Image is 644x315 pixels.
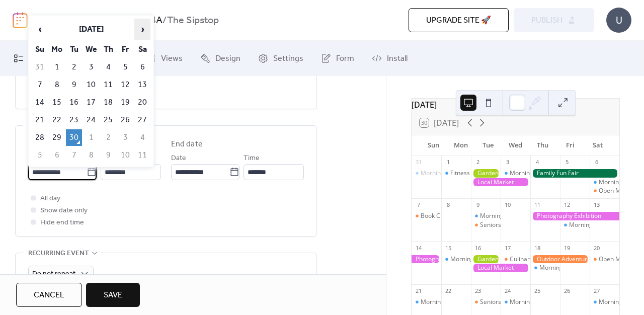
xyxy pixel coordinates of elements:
div: Seniors' Social Tea [471,221,501,229]
th: Fr [117,41,133,58]
a: Views [138,45,190,72]
td: 9 [100,147,116,164]
div: 16 [474,244,481,252]
td: 4 [100,59,116,75]
div: Thu [529,135,556,155]
div: 1 [444,159,452,166]
div: Morning Yoga Bliss [421,298,474,306]
td: 6 [134,59,150,75]
div: 19 [563,244,571,252]
div: Mon [447,135,474,155]
span: Save [104,289,122,301]
img: logo [13,12,28,28]
td: 8 [49,76,65,93]
td: 13 [134,76,150,93]
div: 31 [415,159,422,166]
div: Local Market [471,178,530,187]
div: Seniors' Social Tea [471,298,501,306]
th: Tu [66,41,82,58]
div: Local Market [471,264,530,272]
span: Show date only [40,205,88,217]
td: 18 [100,94,116,111]
div: Culinary Cooking Class [501,255,530,264]
b: / [163,11,167,30]
div: Seniors' Social Tea [480,221,533,229]
div: Gardening Workshop [471,169,501,178]
td: 20 [134,94,150,111]
div: Family Fun Fair [530,169,619,178]
td: 3 [117,129,133,146]
td: 3 [83,59,99,75]
div: Fitness Bootcamp [441,169,471,178]
div: 12 [563,201,571,209]
td: 29 [49,129,65,146]
th: Mo [49,41,65,58]
div: 5 [563,159,571,166]
td: 10 [83,76,99,93]
div: Morning Yoga Bliss [590,178,619,187]
div: 27 [593,287,600,295]
div: Fri [556,135,584,155]
div: Seniors' Social Tea [480,298,533,306]
td: 5 [32,147,48,164]
td: 7 [32,76,48,93]
span: Views [161,53,183,65]
td: 11 [134,147,150,164]
td: 30 [66,129,82,146]
div: Sat [584,135,611,155]
div: 26 [563,287,571,295]
span: Hide end time [40,217,84,229]
div: Morning Yoga Bliss [441,255,471,264]
div: 23 [474,287,481,295]
td: 14 [32,94,48,111]
td: 1 [49,59,65,75]
span: All day [40,193,60,205]
td: 4 [134,129,150,146]
td: 24 [83,112,99,128]
div: Sun [420,135,447,155]
div: Open Mic Night [599,255,642,264]
div: Morning Yoga Bliss [421,169,474,178]
div: Morning Yoga Bliss [501,298,530,306]
div: 18 [533,244,541,252]
span: Install [387,53,408,65]
td: 26 [117,112,133,128]
span: Upgrade site 🚀 [426,15,491,27]
a: Form [313,45,362,72]
div: 22 [444,287,452,295]
div: Morning Yoga Bliss [412,169,441,178]
div: 9 [474,201,481,209]
div: 14 [415,244,422,252]
div: 8 [444,201,452,209]
div: Open Mic Night [590,255,619,264]
td: 6 [49,147,65,164]
span: Cancel [34,289,64,301]
th: Su [32,41,48,58]
a: My Events [6,45,72,72]
div: 24 [504,287,511,295]
td: 8 [83,147,99,164]
div: 4 [533,159,541,166]
div: Photography Exhibition [530,212,619,220]
button: Cancel [16,283,82,307]
td: 12 [117,76,133,93]
td: 5 [117,59,133,75]
div: [DATE] [412,99,619,111]
div: 6 [593,159,600,166]
th: We [83,41,99,58]
div: 3 [504,159,511,166]
td: 19 [117,94,133,111]
div: Morning Yoga Bliss [569,221,623,229]
th: Th [100,41,116,58]
div: Fitness Bootcamp [450,169,500,178]
span: Do not repeat [32,267,75,281]
div: Tue [474,135,502,155]
div: Morning Yoga Bliss [471,212,501,220]
td: 16 [66,94,82,111]
td: 23 [66,112,82,128]
span: › [135,19,150,39]
div: Book Club Gathering [412,212,441,220]
div: U [606,8,631,33]
div: Book Club Gathering [421,212,478,220]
